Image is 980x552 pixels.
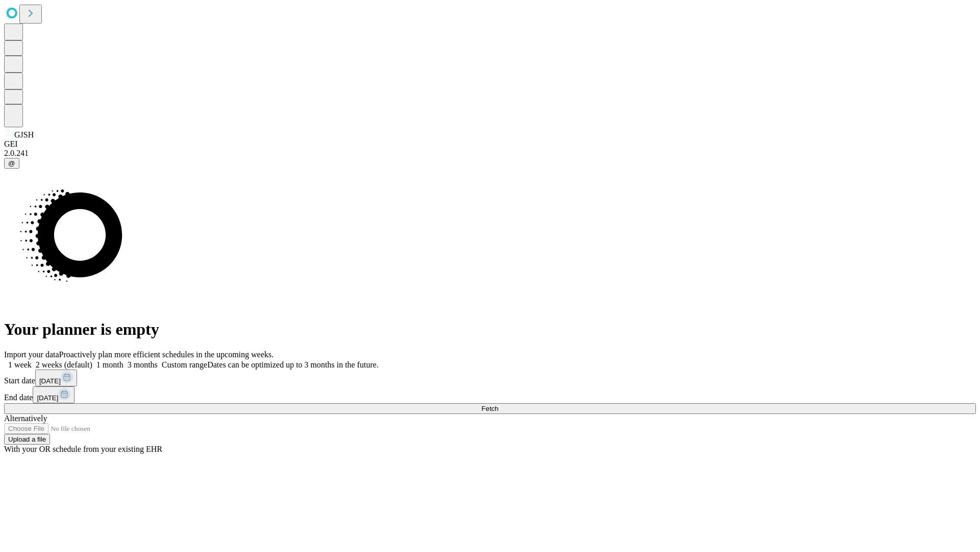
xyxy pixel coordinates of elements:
button: Upload a file [4,434,50,445]
button: [DATE] [35,370,77,386]
button: @ [4,158,19,169]
span: Dates can be optimized up to 3 months in the future. [207,360,378,369]
span: 1 month [96,360,124,369]
span: Import your data [4,350,59,359]
div: Start date [4,370,976,386]
span: 1 week [8,360,32,369]
button: [DATE] [33,386,75,403]
span: GJSH [14,130,34,139]
span: Alternatively [4,414,47,423]
div: End date [4,386,976,403]
span: Proactively plan more efficient schedules in the upcoming weeks. [59,350,274,359]
div: 2.0.241 [4,149,976,158]
span: Fetch [481,405,498,412]
span: 3 months [128,360,158,369]
span: Custom range [162,360,207,369]
span: With your OR schedule from your existing EHR [4,445,162,453]
span: [DATE] [37,394,58,402]
div: GEI [4,140,976,149]
h1: Your planner is empty [4,320,976,339]
span: 2 weeks (default) [36,360,92,369]
span: [DATE] [39,377,61,385]
button: Fetch [4,403,976,414]
span: @ [8,159,15,167]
